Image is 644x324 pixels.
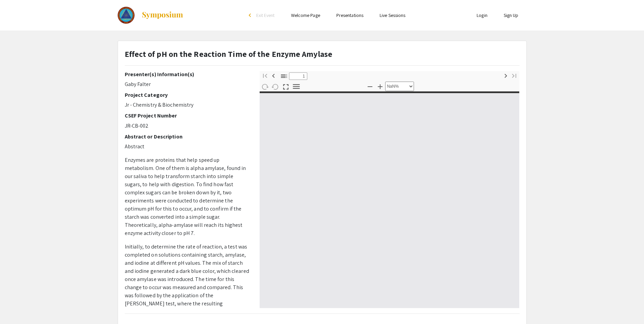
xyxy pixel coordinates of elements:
[278,71,290,81] button: Toggle Sidebar
[125,112,249,119] h2: CSEF Project Number
[125,80,249,88] p: Gaby Falter
[380,12,405,18] a: Live Sessions
[500,70,511,80] button: Next Page
[268,70,279,80] button: Previous Page
[249,13,253,17] div: arrow_back_ios
[125,92,249,98] h2: Project Category
[118,7,135,24] img: The Colorado Science & Engineering Fair
[280,81,292,91] button: Switch to Presentation Mode
[125,143,249,151] p: Abstract
[125,122,249,130] p: JR-CB-002
[508,70,520,80] button: Last page
[336,12,363,18] a: Presentations
[125,48,333,59] strong: Effect of pH on the Reaction Time of the Enzyme Amylase
[118,7,184,24] a: The Colorado Science & Engineering Fair
[125,156,249,237] p: Enzymes are proteins that help speed up metabolism. One of them is alpha amylase, found in our sa...
[256,12,275,18] span: Exit Event
[504,12,519,18] a: Sign Up
[364,81,376,91] button: Zoom Out
[125,71,249,78] h2: Presenter(s) Information(s)
[291,82,302,91] button: Tools
[125,133,249,140] h2: Abstract or Description
[291,12,320,18] a: Welcome Page
[125,101,249,109] p: Jr - Chemistry & Biochemistry
[375,81,386,91] button: Zoom In
[270,82,281,91] button: Rotate Counterclockwise
[125,243,249,316] p: Initially, to determine the rate of reaction, a test was completed on solutions containing starch...
[141,11,184,19] img: Symposium by ForagerOne
[259,70,271,80] button: First page
[289,72,307,80] input: Page
[477,12,487,18] a: Login
[259,82,271,91] button: Rotate Clockwise
[385,82,414,91] select: Zoom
